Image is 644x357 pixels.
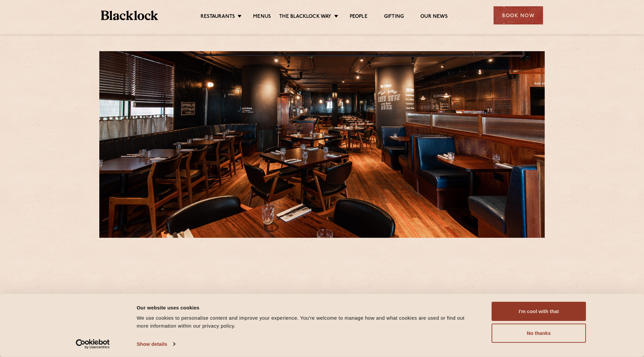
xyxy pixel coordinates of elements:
[137,314,477,330] div: We use cookies to personalise content and improve your experience. You're welcome to manage how a...
[492,302,586,321] button: I'm cool with that
[101,11,158,20] img: BL_Textured_Logo-footer-cropped.svg
[137,339,175,349] a: Show details
[384,14,404,21] a: Gifting
[494,6,543,24] div: Book Now
[201,14,235,21] a: Restaurants
[279,14,331,21] a: The Blacklock Way
[137,303,477,311] div: Our website uses cookies
[64,339,122,349] a: Usercentrics Cookiebot - opens in a new window
[253,14,271,21] a: Menus
[492,324,586,343] button: No thanks
[350,14,368,21] a: People
[420,14,448,21] a: Our News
